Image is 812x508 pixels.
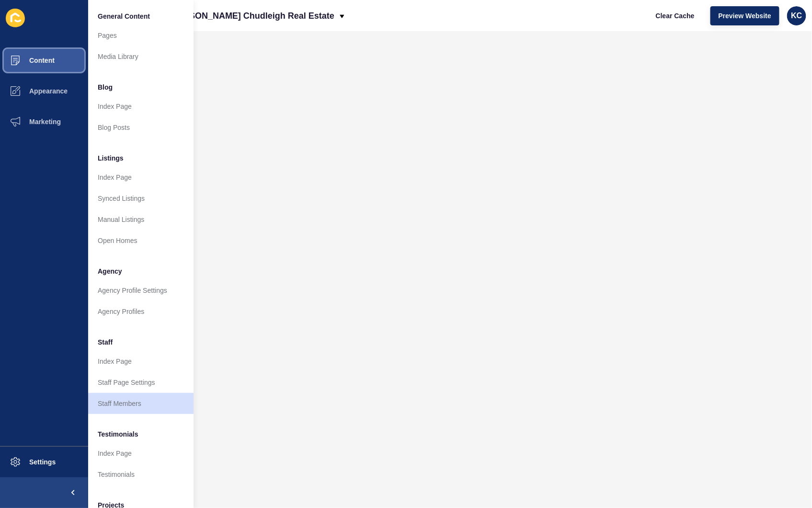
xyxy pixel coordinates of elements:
[98,429,138,439] span: Testimonials
[88,96,194,117] a: Index Page
[98,337,113,347] span: Staff
[88,280,194,301] a: Agency Profile Settings
[88,372,194,393] a: Staff Page Settings
[88,393,194,414] a: Staff Members
[98,266,122,276] span: Agency
[94,4,334,28] p: [PERSON_NAME] [PERSON_NAME] Chudleigh Real Estate
[656,11,695,21] span: Clear Cache
[648,6,703,25] button: Clear Cache
[98,153,124,163] span: Listings
[88,301,194,322] a: Agency Profiles
[88,351,194,372] a: Index Page
[88,209,194,230] a: Manual Listings
[88,188,194,209] a: Synced Listings
[88,230,194,251] a: Open Homes
[88,25,194,46] a: Pages
[88,464,194,485] a: Testimonials
[98,82,113,92] span: Blog
[710,6,779,25] button: Preview Website
[98,12,150,21] span: General Content
[791,11,802,21] span: KC
[719,11,771,21] span: Preview Website
[88,167,194,188] a: Index Page
[88,117,194,138] a: Blog Posts
[88,443,194,464] a: Index Page
[88,46,194,67] a: Media Library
